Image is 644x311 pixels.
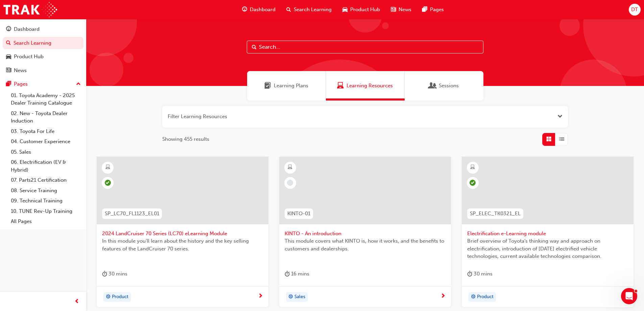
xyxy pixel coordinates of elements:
span: News [399,6,411,14]
span: Electrification e-Learning module [467,230,628,238]
a: Product Hub [3,50,84,63]
span: 2024 LandCruiser 70 Series (LC70) eLearning Module [102,230,263,238]
span: next-icon [440,293,446,299]
div: Pages [14,80,28,88]
a: Dashboard [3,23,84,36]
span: Learning Plans [264,82,271,90]
span: guage-icon [242,5,247,14]
span: car-icon [6,54,11,60]
a: car-iconProduct Hub [337,3,385,17]
span: Search [252,43,257,51]
span: duration-icon [467,270,472,278]
span: SP_ELEC_TK0321_EL [470,210,521,218]
a: 09. Technical Training [8,196,84,206]
span: KINTO-01 [287,210,310,218]
button: DashboardSearch LearningProduct HubNews [3,22,84,78]
input: Search... [247,41,483,53]
span: Pages [430,6,444,14]
span: duration-icon [102,270,107,278]
a: 04. Customer Experience [8,136,84,147]
span: Sales [294,293,305,301]
span: guage-icon [6,26,11,32]
div: Product Hub [14,53,44,61]
a: Search Learning [3,37,84,49]
a: Learning PlansLearning Plans [247,71,326,101]
a: guage-iconDashboard [237,3,281,17]
span: duration-icon [285,270,290,278]
span: learningResourceType_ELEARNING-icon [470,163,475,172]
a: pages-iconPages [417,3,449,17]
span: next-icon [258,293,263,299]
span: prev-icon [74,297,79,306]
span: Sessions [429,82,436,90]
button: Open the filter [557,113,563,120]
span: Showing 455 results [162,135,209,143]
button: Pages [3,78,84,90]
iframe: Intercom live chat [621,288,637,304]
div: 16 mins [285,270,309,278]
span: car-icon [342,5,348,14]
a: News [3,64,84,77]
span: learningResourceType_ELEARNING-icon [288,163,292,172]
span: target-icon [471,293,476,302]
span: pages-icon [6,81,11,87]
span: Learning Plans [274,82,308,90]
span: learningRecordVerb_PASS-icon [105,180,111,186]
span: KINTO - An introduction [285,230,446,238]
span: Product [477,293,494,301]
span: DT [631,6,638,14]
span: pages-icon [422,5,427,14]
div: News [14,67,27,74]
a: SP_ELEC_TK0321_ELElectrification e-Learning moduleBrief overview of Toyota’s thinking way and app... [462,157,634,308]
a: news-iconNews [385,3,417,17]
a: 07. Parts21 Certification [8,175,84,185]
a: 08. Service Training [8,185,84,196]
span: Product [112,293,128,301]
span: Learning Resources [347,82,393,90]
span: Sessions [439,82,459,90]
span: up-icon [76,80,81,89]
a: 10. TUNE Rev-Up Training [8,206,84,217]
span: This module covers what KINTO is, how it works, and the benefits to customers and dealerships. [285,237,446,252]
span: Search Learning [294,6,332,14]
a: search-iconSearch Learning [281,3,337,17]
a: Learning ResourcesLearning Resources [326,71,405,101]
span: target-icon [288,293,293,302]
button: DT [629,4,641,16]
span: Learning Resources [337,82,344,90]
div: 30 mins [102,270,127,278]
a: All Pages [8,216,84,227]
span: learningRecordVerb_COMPLETE-icon [470,180,476,186]
a: 05. Sales [8,147,84,157]
a: 06. Electrification (EV & Hybrid) [8,157,84,175]
span: target-icon [106,293,111,302]
span: Dashboard [250,6,276,14]
img: Trak [3,2,57,17]
span: Grid [546,135,551,143]
span: news-icon [6,68,11,74]
a: SP_LC70_FL1123_EL012024 LandCruiser 70 Series (LC70) eLearning ModuleIn this module you'll learn ... [97,157,268,308]
a: 03. Toyota For Life [8,126,84,137]
a: SessionsSessions [405,71,483,101]
span: search-icon [6,40,11,46]
span: Product Hub [350,6,380,14]
span: learningRecordVerb_NONE-icon [287,180,293,186]
a: KINTO-01KINTO - An introductionThis module covers what KINTO is, how it works, and the benefits t... [279,157,451,308]
span: List [559,135,564,143]
span: search-icon [286,5,291,14]
span: SP_LC70_FL1123_EL01 [105,210,159,218]
span: news-icon [391,5,396,14]
a: 02. New - Toyota Dealer Induction [8,108,84,126]
span: In this module you'll learn about the history and the key selling features of the LandCruiser 70 ... [102,237,263,252]
a: 01. Toyota Academy - 2025 Dealer Training Catalogue [8,90,84,108]
div: Dashboard [14,25,40,33]
span: learningResourceType_ELEARNING-icon [105,163,110,172]
span: Brief overview of Toyota’s thinking way and approach on electrification, introduction of [DATE] e... [467,237,628,260]
div: 30 mins [467,270,493,278]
